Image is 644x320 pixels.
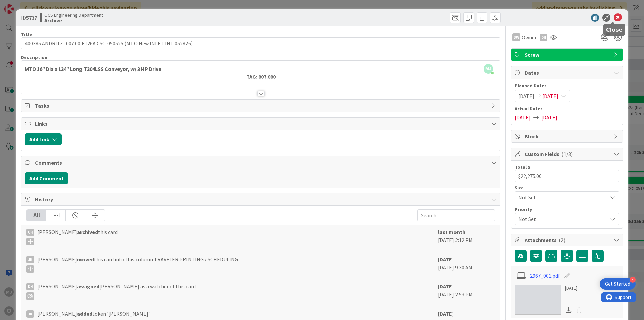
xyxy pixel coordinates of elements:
[561,151,573,157] span: ( 1/3 )
[417,209,495,221] input: Search...
[515,185,619,190] div: Size
[512,33,520,41] div: BW
[565,306,572,314] div: Download
[525,51,610,59] span: Screw
[518,193,604,202] span: Not Set
[525,68,610,77] span: Dates
[438,310,454,317] b: [DATE]
[518,214,604,224] span: Not Set
[35,195,488,203] span: History
[438,283,454,290] b: [DATE]
[35,102,488,110] span: Tasks
[25,172,68,184] button: Add Comment
[44,18,103,23] b: Archive
[77,310,92,317] b: added
[26,256,34,263] div: JK
[559,237,565,243] span: ( 2 )
[530,272,560,280] a: 2967_001.pdf
[44,12,103,18] span: OCS Engineering Department
[14,1,31,9] span: Support
[26,229,34,236] div: uh
[438,255,495,275] div: [DATE] 9:30 AM
[25,133,62,145] button: Add Link
[35,120,488,128] span: Links
[606,27,623,33] h5: Close
[27,210,46,221] div: All
[541,113,557,121] span: [DATE]
[25,65,161,72] strong: MTO 16" Dia x 134" Long T304LSS Conveyor, w/ 3 HP Drive
[525,236,610,244] span: Attachments
[515,113,531,121] span: [DATE]
[438,229,465,235] b: last month
[438,256,454,263] b: [DATE]
[438,282,495,303] div: [DATE] 2:53 PM
[26,310,34,318] div: JK
[77,283,99,290] b: assigned
[77,256,94,263] b: moved
[21,37,500,49] input: type card name here...
[21,54,47,60] span: Description
[26,283,34,290] div: DH
[37,255,238,273] span: [PERSON_NAME] this card into this column TRAVELER PRINTING / SCHEDULING
[515,105,619,112] span: Actual Dates
[246,73,276,80] strong: TAG: 007.000
[518,92,534,100] span: [DATE]
[37,228,118,245] span: [PERSON_NAME] this card
[35,158,488,167] span: Comments
[565,285,584,292] div: [DATE]
[77,229,98,235] b: archived
[522,33,537,41] span: Owner
[438,228,495,248] div: [DATE] 2:12 PM
[540,34,547,41] div: DH
[515,207,619,212] div: Priority
[37,282,196,300] span: [PERSON_NAME] [PERSON_NAME] as a watcher of this card
[525,150,610,158] span: Custom Fields
[630,277,636,283] div: 4
[515,82,619,89] span: Planned Dates
[484,64,493,74] span: MJ
[21,14,37,22] span: ID
[26,14,37,21] b: 5737
[542,92,558,100] span: [DATE]
[605,281,630,287] div: Get Started
[515,164,530,170] label: Total $
[525,132,610,140] span: Block
[21,31,32,37] label: Title
[600,278,636,290] div: Open Get Started checklist, remaining modules: 4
